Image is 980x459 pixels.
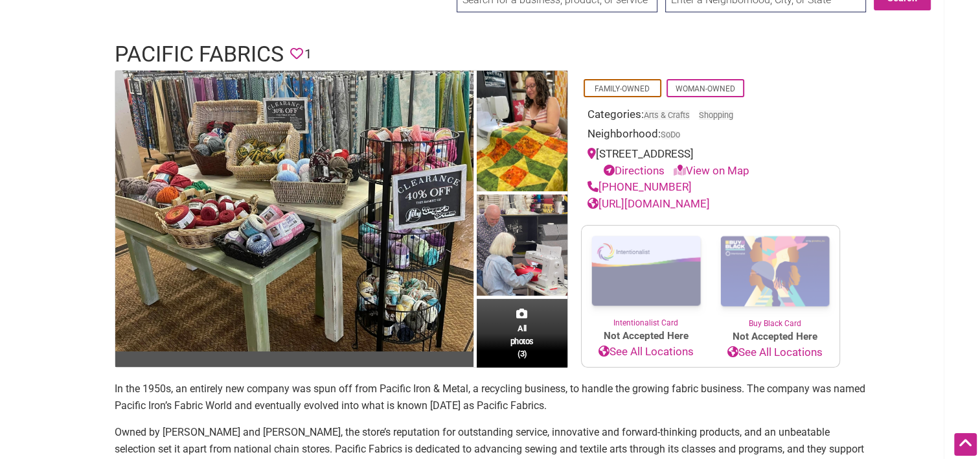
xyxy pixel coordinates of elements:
a: Intentionalist Card [582,226,711,329]
div: Scroll Back to Top [954,433,977,456]
img: Pacific Fabrics [477,71,567,194]
a: View on Map [674,164,749,177]
div: [STREET_ADDRESS] [587,146,834,179]
a: Directions [604,164,665,177]
img: Pacific Fabrics [115,71,473,352]
span: Not Accepted Here [582,329,711,344]
a: Woman-Owned [676,84,735,93]
a: Family-Owned [595,84,650,93]
span: Not Accepted Here [711,329,839,344]
a: See All Locations [582,344,711,360]
span: All photos (3) [510,322,534,359]
p: In the 1950s, an entirely new company was spun off from Pacific Iron & Metal, a recycling busines... [115,381,866,414]
span: 1 [304,44,312,64]
a: [URL][DOMAIN_NAME] [587,197,710,210]
a: [PHONE_NUMBER] [587,180,692,193]
a: Shopping [699,110,733,120]
img: Intentionalist Card [582,226,711,317]
span: SoDo [661,131,680,139]
img: Buy Black Card [711,226,839,318]
a: Buy Black Card [711,226,839,329]
a: Arts & Crafts [644,110,690,120]
h1: Pacific Fabrics [115,39,284,70]
div: Categories: [587,106,834,126]
div: Neighborhood: [587,126,834,146]
a: See All Locations [711,344,839,361]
